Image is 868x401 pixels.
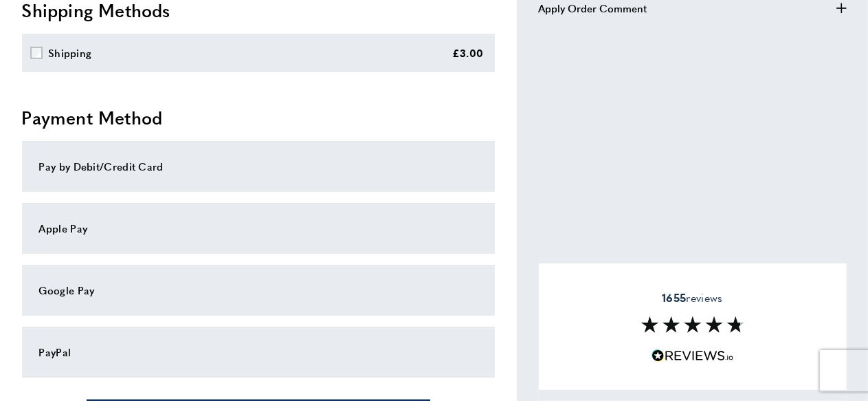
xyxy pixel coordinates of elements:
img: Reviews section [641,316,744,333]
strong: 1655 [662,290,686,305]
div: Shipping [48,45,91,61]
span: reviews [662,291,722,305]
div: Pay by Debit/Credit Card [39,158,478,175]
div: PayPal [39,344,478,360]
div: Apple Pay [39,220,478,237]
img: Reviews.io 5 stars [652,349,734,362]
h2: Payment Method [22,105,495,130]
div: Google Pay [39,282,478,299]
div: £3.00 [452,45,484,61]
